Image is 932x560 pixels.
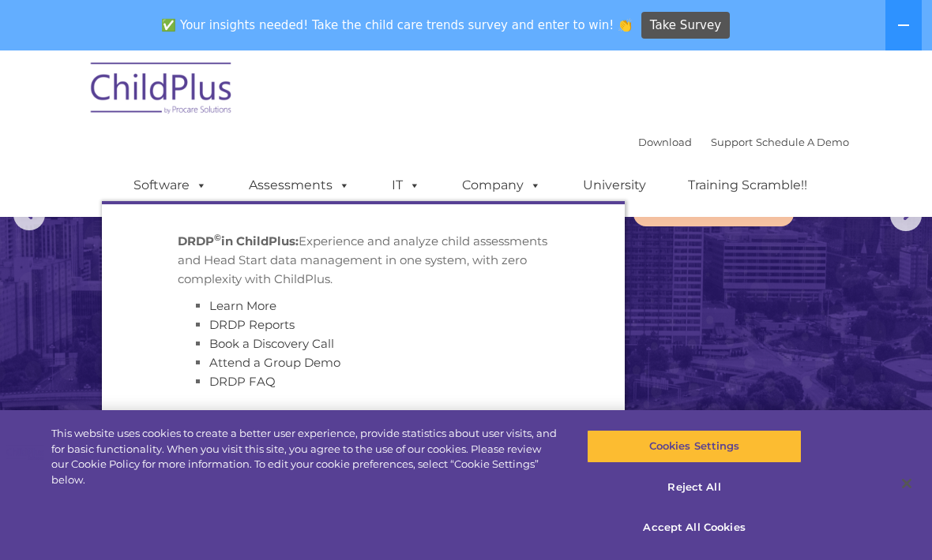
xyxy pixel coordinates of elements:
[587,511,801,544] button: Accept All Cookies
[446,170,557,201] a: Company
[178,232,549,289] p: Experience and analyze child assessments and Head Start data management in one system, with zero ...
[889,466,924,501] button: Close
[650,12,721,39] span: Take Survey
[209,374,276,389] a: DRDP FAQ
[214,232,221,243] sup: ©
[156,10,639,41] span: ✅ Your insights needed! Take the child care trends survey and enter to win! 👏
[638,136,849,148] font: |
[209,317,295,332] a: DRDP Reports
[638,136,692,148] a: Download
[51,426,559,487] div: This website uses cookies to create a better user experience, provide statistics about user visit...
[209,336,334,351] a: Book a Discovery Call
[672,170,823,201] a: Training Scramble!!
[756,136,849,148] a: Schedule A Demo
[83,51,241,130] img: ChildPlus by Procare Solutions
[567,170,662,201] a: University
[587,471,801,504] button: Reject All
[209,298,276,313] a: Learn More
[587,430,801,463] button: Cookies Settings
[178,233,299,248] strong: DRDP in ChildPlus:
[209,355,340,370] a: Attend a Group Demo
[118,170,223,201] a: Software
[641,12,731,39] a: Take Survey
[233,170,366,201] a: Assessments
[711,136,753,148] a: Support
[376,170,436,201] a: IT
